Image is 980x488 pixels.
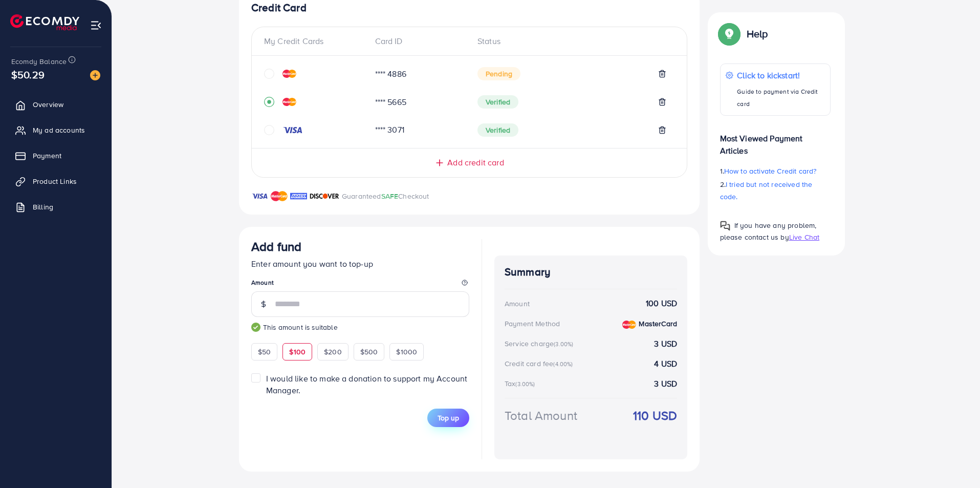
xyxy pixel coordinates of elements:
a: Product Links [8,171,104,192]
a: Billing [8,197,104,217]
img: brand [290,190,307,202]
img: menu [90,19,102,31]
small: (3.00%) [554,340,573,348]
span: Overview [33,99,63,110]
img: brand [271,190,288,202]
img: logo [10,14,79,30]
legend: Amount [251,278,469,291]
span: How to activate Credit card? [724,166,816,176]
img: brand [251,190,268,202]
div: Total Amount [505,407,577,425]
small: (4.00%) [553,360,573,368]
iframe: Chat [937,442,972,480]
div: Tax [505,378,538,389]
p: Click to kickstart! [737,69,825,81]
span: I tried but not received the code. [720,179,813,202]
div: Status [469,35,674,47]
span: $1000 [396,347,417,357]
p: Help [747,28,768,40]
h4: Credit Card [251,2,687,14]
img: credit [622,321,636,329]
p: Most Viewed Payment Articles [720,124,831,157]
div: My Credit Cards [264,35,367,47]
img: credit [282,70,296,78]
span: SAFE [381,191,399,201]
span: $50 [258,347,271,357]
img: guide [251,323,260,332]
img: credit [282,126,303,134]
strong: 3 USD [654,338,677,350]
img: image [90,70,100,80]
strong: 3 USD [654,378,677,390]
div: Payment Method [505,319,560,329]
span: $50.29 [11,67,45,82]
img: Popup guide [720,221,730,231]
div: Amount [505,299,530,309]
span: Verified [477,123,518,137]
span: I would like to make a donation to support my Account Manager. [266,373,467,396]
span: Verified [477,95,518,109]
svg: circle [264,125,274,135]
small: This amount is suitable [251,322,469,332]
p: Enter amount you want to top-up [251,258,469,270]
span: Top up [438,413,459,423]
span: $200 [324,347,342,357]
span: $500 [360,347,378,357]
small: (3.00%) [515,380,535,388]
p: Guide to payment via Credit card [737,86,825,110]
strong: 100 USD [646,298,677,309]
span: $100 [289,347,306,357]
img: credit [282,98,296,106]
span: My ad accounts [33,125,85,135]
span: Product Links [33,176,77,186]
p: Guaranteed Checkout [342,190,429,202]
strong: 110 USD [633,407,677,425]
div: Credit card fee [505,358,576,369]
span: Pending [477,67,520,80]
h4: Summary [505,266,677,279]
div: Service charge [505,338,576,349]
img: Popup guide [720,25,738,43]
strong: MasterCard [639,319,677,329]
span: Ecomdy Balance [11,56,67,67]
a: Overview [8,94,104,115]
div: Card ID [367,35,470,47]
h3: Add fund [251,239,301,254]
p: 1. [720,165,831,177]
a: My ad accounts [8,120,104,140]
svg: circle [264,69,274,79]
img: brand [310,190,339,202]
button: Top up [427,409,469,427]
span: If you have any problem, please contact us by [720,220,817,242]
span: Billing [33,202,53,212]
span: Live Chat [789,232,819,242]
strong: 4 USD [654,358,677,370]
svg: record circle [264,97,274,107]
span: Add credit card [447,157,504,168]
a: Payment [8,145,104,166]
span: Payment [33,151,61,161]
p: 2. [720,178,831,203]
